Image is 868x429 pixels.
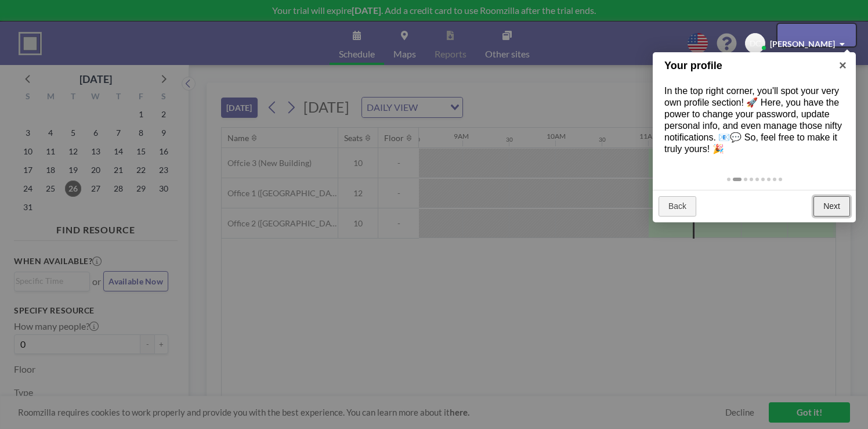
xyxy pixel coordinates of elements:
span: DC [750,38,761,49]
span: [PERSON_NAME] [770,39,835,49]
div: In the top right corner, you'll spot your very own profile section! 🚀 Here, you have the power to... [653,74,856,167]
h1: Your profile [664,58,826,74]
a: Next [813,196,850,217]
a: Back [659,196,696,217]
a: × [830,52,856,78]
